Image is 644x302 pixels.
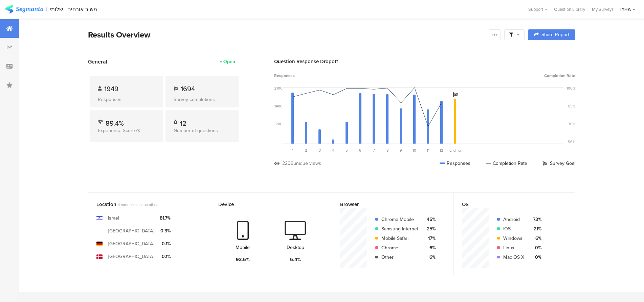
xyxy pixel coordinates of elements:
[381,244,418,251] div: Chrome
[453,92,458,97] i: Survey Goal
[427,148,429,153] span: 11
[290,256,301,263] div: 6.4%
[503,244,524,251] div: Linux
[274,58,575,65] div: Question Response Dropoff
[568,103,575,109] div: 85%
[160,215,171,222] div: 81.7%
[568,139,575,145] div: 56%
[462,201,556,208] div: OS
[620,6,631,12] div: IYHA
[236,244,250,251] div: Mobile
[530,216,541,223] div: 73%
[276,121,283,127] div: 700
[551,6,589,12] a: Question Library
[274,103,283,109] div: 1400
[282,160,293,167] div: 2209
[530,225,541,232] div: 21%
[440,148,443,153] span: 12
[293,160,321,167] div: unique views
[98,127,135,134] span: Experience Score
[503,254,524,261] div: Mac OS X
[568,121,575,127] div: 70%
[373,148,375,153] span: 7
[160,227,171,234] div: 0.3%
[424,254,436,261] div: 6%
[381,216,418,223] div: Chrome Mobile
[104,84,118,94] span: 1949
[108,240,154,247] div: [GEOGRAPHIC_DATA]
[503,225,524,232] div: iOS
[218,201,312,208] div: Device
[448,148,462,153] div: Ending
[108,227,154,234] div: [GEOGRAPHIC_DATA]
[174,127,218,134] span: Number of questions
[160,240,171,247] div: 0.1%
[319,148,321,153] span: 3
[174,96,230,103] div: Survey completions
[98,96,155,103] div: Responses
[346,148,348,153] span: 5
[181,84,195,94] span: 1694
[46,5,47,13] div: |
[544,73,575,79] span: Completion Rate
[424,244,436,251] div: 6%
[528,4,547,15] div: Support
[160,253,171,260] div: 0.1%
[486,160,527,167] div: Completion Rate
[287,244,304,251] div: Desktop
[50,6,97,12] div: משוב אורחים - שלומי
[530,235,541,242] div: 6%
[359,148,361,153] span: 6
[332,148,334,153] span: 4
[223,58,235,65] div: Open
[424,216,436,223] div: 45%
[5,5,43,14] img: segmanta logo
[440,160,470,167] div: Responses
[305,148,307,153] span: 2
[530,244,541,251] div: 0%
[413,148,416,153] span: 10
[424,235,436,242] div: 17%
[381,235,418,242] div: Mobile Safari
[503,216,524,223] div: Android
[542,160,575,167] div: Survey Goal
[106,118,124,128] span: 89.4%
[118,202,158,207] span: 4 most common locations
[108,253,154,260] div: [GEOGRAPHIC_DATA]
[96,201,191,208] div: Location
[400,148,402,153] span: 9
[108,215,119,222] div: Israel
[180,118,186,125] div: 12
[274,85,283,91] div: 2100
[381,254,418,261] div: Other
[292,148,293,153] span: 1
[589,6,617,12] a: My Surveys
[541,32,569,37] span: Share Report
[340,201,434,208] div: Browser
[424,225,436,232] div: 25%
[274,73,295,79] span: Responses
[567,85,575,91] div: 100%
[386,148,388,153] span: 8
[88,29,485,41] div: Results Overview
[503,235,524,242] div: Windows
[236,256,250,263] div: 93.6%
[530,254,541,261] div: 0%
[381,225,418,232] div: Samsung Internet
[88,58,107,66] span: General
